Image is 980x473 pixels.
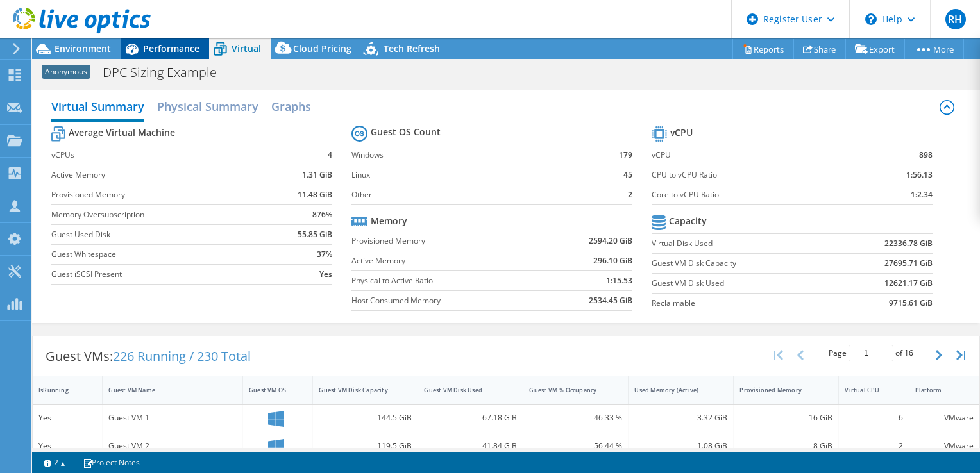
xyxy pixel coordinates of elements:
label: Provisioned Memory [351,235,545,247]
b: Average Virtual Machine [69,126,175,139]
span: Environment [55,42,111,54]
a: Share [793,39,846,59]
label: Active Memory [351,254,545,267]
div: 41.84 GiB [424,439,517,453]
svg: \n [865,13,877,25]
div: Guest VM 1 [108,411,237,425]
label: Other [351,188,596,201]
b: 898 [919,149,933,162]
b: 1:56.13 [906,169,933,181]
div: 6 [845,411,902,425]
div: IsRunning [38,386,81,394]
span: Anonymous [42,65,90,79]
div: Guest VM OS [249,386,291,394]
div: Guest VMs: [33,336,264,376]
label: vCPU [652,149,859,162]
div: 119.5 GiB [319,439,412,453]
label: Guest Whitespace [51,248,271,261]
div: 67.18 GiB [424,411,517,425]
b: vCPU [670,126,693,139]
a: Project Notes [74,454,149,470]
span: 16 [904,347,913,358]
div: Guest VM % Occupancy [529,386,607,394]
div: 1.08 GiB [634,439,727,453]
label: Linux [351,169,596,181]
div: 2 [845,439,902,453]
div: 46.33 % [529,411,622,425]
div: Provisioned Memory [739,386,817,394]
b: 2594.20 GiB [589,235,632,247]
b: Yes [319,268,332,281]
span: Page of [829,345,913,361]
b: 9715.61 GiB [889,297,933,310]
span: Virtual [232,42,261,54]
a: Export [845,39,905,59]
b: 179 [619,149,632,162]
label: Guest VM Disk Capacity [652,257,836,270]
b: 1:2.34 [911,188,933,201]
label: Guest iSCSI Present [51,268,271,281]
label: Core to vCPU Ratio [652,188,859,201]
a: Reports [732,39,794,59]
div: 3.32 GiB [634,411,727,425]
div: VMware [915,439,974,453]
b: Memory [371,215,407,228]
a: 2 [35,454,74,470]
label: CPU to vCPU Ratio [652,169,859,181]
b: Guest OS Count [371,126,441,138]
label: Guest VM Disk Used [652,277,836,290]
div: 16 GiB [739,411,832,425]
span: Tech Refresh [384,42,440,54]
b: 12621.17 GiB [884,277,933,290]
label: Windows [351,149,596,162]
h2: Graphs [271,94,311,119]
b: 37% [317,248,332,261]
h2: Virtual Summary [51,94,144,122]
span: 226 Running / 230 Total [113,347,251,365]
input: jump to page [849,345,893,361]
label: Memory Oversubscription [51,208,271,221]
div: Yes [38,411,96,425]
h2: Physical Summary [157,94,258,119]
b: 296.10 GiB [593,254,632,267]
b: 2534.45 GiB [589,294,632,307]
div: 144.5 GiB [319,411,412,425]
b: 4 [328,149,332,162]
b: 11.48 GiB [298,188,332,201]
b: 27695.71 GiB [884,257,933,270]
span: Performance [143,42,199,54]
b: 1:15.53 [606,274,632,287]
div: Platform [915,386,958,394]
div: Guest VM Disk Used [424,386,502,394]
label: Active Memory [51,169,271,181]
div: VMware [915,411,974,425]
b: 22336.78 GiB [884,237,933,250]
h1: DPC Sizing Example [97,65,237,79]
label: Physical to Active Ratio [351,274,545,287]
label: vCPUs [51,149,271,162]
label: Reclaimable [652,297,836,310]
div: Guest VM Name [108,386,221,394]
span: Cloud Pricing [293,42,351,54]
label: Virtual Disk Used [652,237,836,250]
div: 56.44 % [529,439,622,453]
label: Host Consumed Memory [351,294,545,307]
a: More [904,39,964,59]
div: Virtual CPU [845,386,887,394]
b: 55.85 GiB [298,228,332,241]
label: Guest Used Disk [51,228,271,241]
span: RH [945,9,966,29]
label: Provisioned Memory [51,188,271,201]
div: Guest VM 2 [108,439,237,453]
b: Capacity [669,215,707,228]
b: 45 [623,169,632,181]
b: 1.31 GiB [302,169,332,181]
div: 8 GiB [739,439,832,453]
div: Used Memory (Active) [634,386,712,394]
div: Guest VM Disk Capacity [319,386,396,394]
b: 876% [312,208,332,221]
b: 2 [628,188,632,201]
div: Yes [38,439,96,453]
